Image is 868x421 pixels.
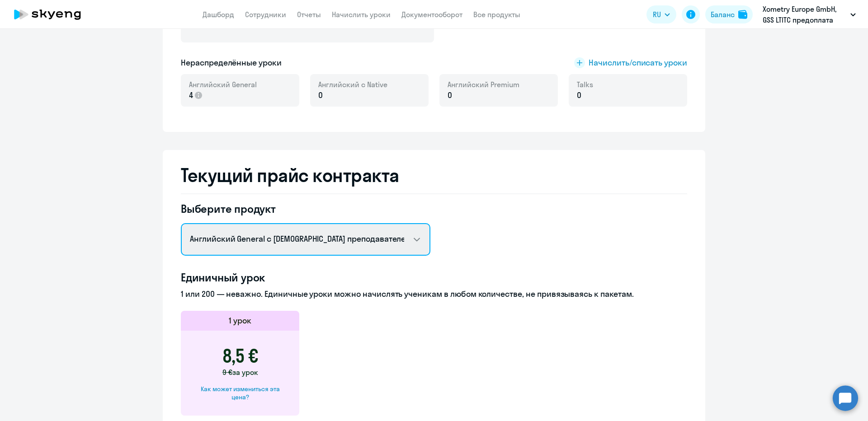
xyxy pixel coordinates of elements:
[189,80,257,89] span: Английский General
[189,89,193,101] span: 4
[195,385,285,401] div: Как может измениться эта цена?
[738,10,747,19] img: balance
[181,201,430,216] h4: Выберите продукт
[332,10,391,19] a: Начислить уроки
[763,4,847,25] p: Xometry Europe GmbH, GSS LTITC предоплата (временно)
[473,10,520,19] a: Все продукты
[401,10,462,19] a: Документооборот
[589,57,687,69] span: Начислить/списать уроки
[653,9,661,20] span: RU
[222,368,232,377] span: 9 €
[758,4,860,25] button: Xometry Europe GmbH, GSS LTITC предоплата (временно)
[229,315,251,327] h5: 1 урок
[181,288,687,300] p: 1 или 200 — неважно. Единичные уроки можно начислять ученикам в любом количестве, не привязываясь...
[318,80,387,89] span: Английский с Native
[222,345,258,367] h3: 8,5 €
[448,89,452,101] span: 0
[318,89,323,101] span: 0
[705,5,753,23] button: Балансbalance
[711,9,735,20] div: Баланс
[203,10,234,19] a: Дашборд
[448,80,519,89] span: Английский Premium
[181,164,687,186] h2: Текущий прайс контракта
[577,89,581,101] span: 0
[646,5,676,23] button: RU
[297,10,321,19] a: Отчеты
[232,368,258,377] span: за урок
[577,80,593,89] span: Talks
[181,57,282,69] h5: Нераспределённые уроки
[181,270,687,285] h4: Единичный урок
[245,10,286,19] a: Сотрудники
